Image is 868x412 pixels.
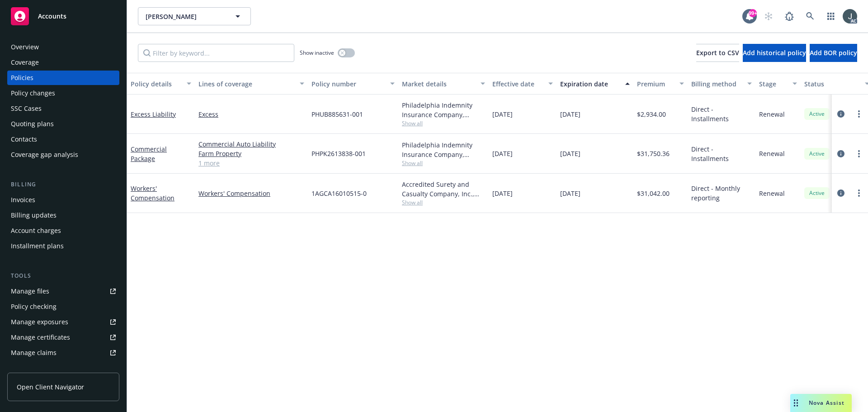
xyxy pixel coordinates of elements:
[138,44,294,62] input: Filter by keyword...
[127,73,195,95] button: Policy details
[489,73,557,95] button: Effective date
[198,158,304,168] a: 1 more
[835,148,846,159] a: circleInformation
[11,40,39,54] div: Overview
[7,239,119,253] a: Installment plans
[560,149,580,158] span: [DATE]
[7,147,119,162] a: Coverage gap analysis
[7,315,119,329] a: Manage exposures
[7,86,119,100] a: Policy changes
[822,7,840,25] a: Switch app
[11,315,68,329] div: Manage exposures
[7,223,119,238] a: Account charges
[835,188,846,199] a: circleInformation
[311,189,367,198] span: 1AGCA16010515-0
[7,330,119,345] a: Manage certificates
[11,71,33,85] div: Policies
[11,147,78,162] div: Coverage gap analysis
[696,48,739,57] span: Export to CSV
[808,110,826,118] span: Active
[402,199,485,206] span: Show all
[11,86,55,100] div: Policy changes
[492,79,543,89] div: Effective date
[402,79,475,89] div: Market details
[560,109,580,119] span: [DATE]
[7,346,119,360] a: Manage claims
[198,189,304,198] a: Workers' Compensation
[810,44,857,62] button: Add BOR policy
[7,132,119,147] a: Contacts
[7,4,119,29] a: Accounts
[402,100,485,119] div: Philadelphia Indemnity Insurance Company, [GEOGRAPHIC_DATA] Insurance Companies
[492,189,513,198] span: [DATE]
[7,180,119,189] div: Billing
[637,149,670,158] span: $31,750.36
[11,299,57,314] div: Policy checking
[759,189,785,198] span: Renewal
[11,361,53,375] div: Manage BORs
[300,49,334,57] span: Show inactive
[7,271,119,280] div: Tools
[17,382,84,392] span: Open Client Navigator
[843,9,857,24] img: photo
[688,73,755,95] button: Billing method
[402,180,485,199] div: Accredited Surety and Casualty Company, Inc., Accredited Specialty Insurance Company
[808,189,826,197] span: Active
[755,73,801,95] button: Stage
[11,117,54,131] div: Quoting plans
[131,184,175,202] a: Workers' Compensation
[801,7,819,25] a: Search
[11,346,57,360] div: Manage claims
[759,79,787,89] div: Stage
[854,188,864,199] a: more
[198,149,304,158] a: Farm Property
[633,73,688,95] button: Premium
[854,109,864,119] a: more
[759,109,785,119] span: Renewal
[131,110,176,118] a: Excess Liability
[809,399,844,407] span: Nova Assist
[308,73,398,95] button: Policy number
[11,55,39,70] div: Coverage
[402,119,485,127] span: Show all
[198,139,304,149] a: Commercial Auto Liability
[780,7,798,25] a: Report a Bug
[398,73,489,95] button: Market details
[691,144,752,163] span: Direct - Installments
[759,149,785,158] span: Renewal
[131,145,167,163] a: Commercial Package
[311,149,366,158] span: PHPK2613838-001
[804,79,859,89] div: Status
[311,109,363,119] span: PHUB885631-001
[492,149,513,158] span: [DATE]
[560,189,580,198] span: [DATE]
[198,79,294,89] div: Lines of coverage
[7,208,119,223] a: Billing updates
[138,7,251,25] button: [PERSON_NAME]
[637,189,670,198] span: $31,042.00
[311,79,385,89] div: Policy number
[402,159,485,167] span: Show all
[7,299,119,314] a: Policy checking
[637,109,666,119] span: $2,934.00
[7,40,119,54] a: Overview
[38,13,66,20] span: Accounts
[7,55,119,70] a: Coverage
[7,284,119,298] a: Manage files
[810,48,857,57] span: Add BOR policy
[11,132,37,147] div: Contacts
[7,117,119,131] a: Quoting plans
[759,7,778,25] a: Start snowing
[11,330,70,345] div: Manage certificates
[11,239,64,253] div: Installment plans
[637,79,674,89] div: Premium
[835,109,846,119] a: circleInformation
[691,79,742,89] div: Billing method
[492,109,513,119] span: [DATE]
[691,104,752,123] span: Direct - Installments
[402,140,485,159] div: Philadelphia Indemnity Insurance Company, [GEOGRAPHIC_DATA] Insurance Companies
[11,101,42,116] div: SSC Cases
[11,208,57,223] div: Billing updates
[691,184,752,203] span: Direct - Monthly reporting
